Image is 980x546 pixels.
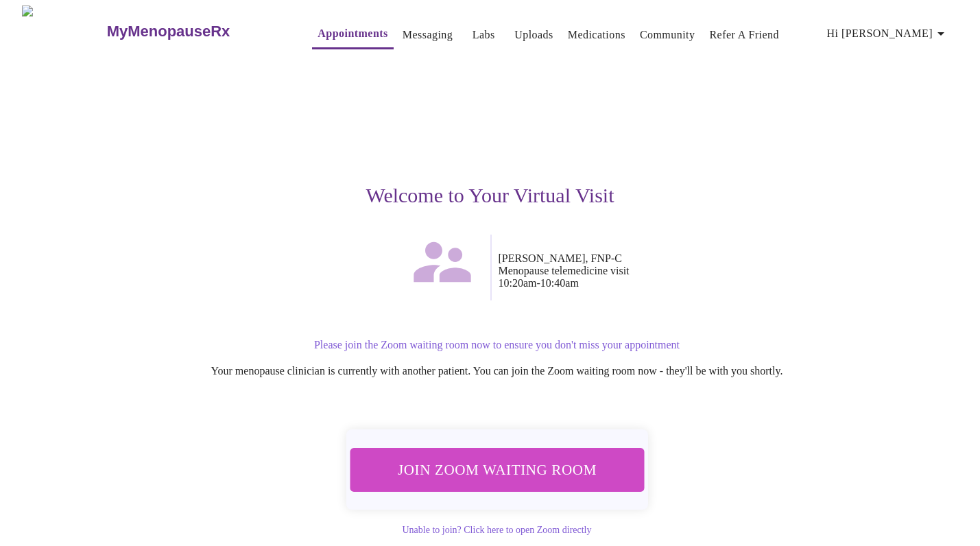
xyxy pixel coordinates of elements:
h3: MyMenopauseRx [107,23,230,40]
button: Community [634,21,701,49]
button: Medications [562,21,631,49]
a: Labs [473,25,495,45]
a: Community [640,25,695,45]
a: Medications [568,25,625,45]
span: Hi [PERSON_NAME] [827,24,949,43]
h3: Welcome to Your Virtual Visit [68,184,913,207]
span: Join Zoom Waiting Room [368,457,627,482]
button: Hi [PERSON_NAME] [822,20,955,47]
a: Messaging [403,25,453,45]
p: Please join the Zoom waiting room now to ensure you don't miss your appointment [82,339,913,351]
a: Uploads [514,25,553,45]
a: Appointments [318,24,387,43]
img: MyMenopauseRx Logo [22,5,105,57]
button: Appointments [312,20,393,49]
a: Unable to join? Click here to open Zoom directly [402,525,591,535]
button: Uploads [509,21,559,49]
a: MyMenopauseRx [105,8,285,56]
button: Messaging [397,21,458,49]
button: Join Zoom Waiting Room [349,448,645,492]
p: [PERSON_NAME], FNP-C Menopause telemedicine visit 10:20am - 10:40am [499,252,913,289]
a: Refer a Friend [709,25,779,45]
button: Labs [462,21,505,49]
p: Your menopause clinician is currently with another patient. You can join the Zoom waiting room no... [82,365,913,377]
button: Refer a Friend [704,21,785,49]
